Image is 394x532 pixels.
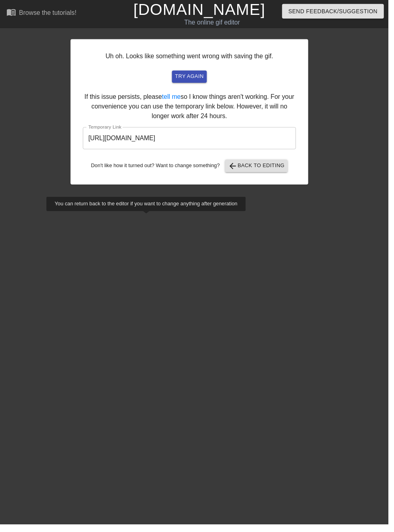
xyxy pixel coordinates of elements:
button: Back to Editing [228,162,292,175]
div: The online gif editor [135,18,295,28]
span: arrow_back [232,164,241,173]
button: Send Feedback/Suggestion [286,4,390,19]
span: try again [178,73,207,82]
button: try again [174,72,210,84]
input: bare [84,129,300,151]
a: tell me [164,95,183,102]
div: Browse the tutorials! [19,10,78,16]
a: Browse the tutorials! [6,8,78,20]
span: Back to Editing [232,164,289,173]
div: Don't like how it turned out? Want to change something? [84,162,300,175]
span: Send Feedback/Suggestion [293,6,383,16]
span: menu_book [6,8,16,17]
a: [DOMAIN_NAME] [135,1,269,18]
div: Uh oh. Looks like something went wrong with saving the gif. If this issue persists, please so I k... [72,40,313,187]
